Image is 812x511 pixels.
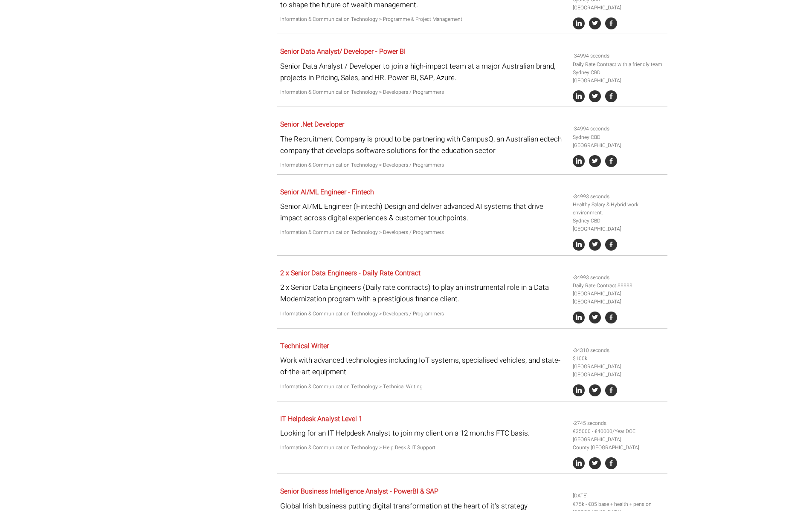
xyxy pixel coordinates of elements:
li: Daily Rate Contract with a friendly team! [573,61,664,69]
a: 2 x Senior Data Engineers - Daily Rate Contract [280,268,420,278]
p: The Recruitment Company is proud to be partnering with CampusQ, an Australian edtech company that... [280,133,566,156]
a: Senior AI/ML Engineer - Fintech [280,187,374,197]
li: Sydney CBD [GEOGRAPHIC_DATA] [573,217,664,233]
li: [DATE] [573,492,664,500]
p: Information & Communication Technology > Developers / Programmers [280,228,566,237]
li: €35000 - €40000/Year DOE [573,427,664,436]
p: Information & Communication Technology > Help Desk & IT Support [280,444,566,452]
p: Looking for an IT Helpdesk Analyst to join my client on a 12 months FTC basis. [280,427,566,439]
p: Work with advanced technologies including IoT systems, specialised vehicles, and state-of-the-art... [280,355,566,378]
li: €75k - €85 base + health + pension [573,500,664,508]
p: Information & Communication Technology > Developers / Programmers [280,88,566,96]
a: Senior .Net Developer [280,119,344,130]
li: [GEOGRAPHIC_DATA] [GEOGRAPHIC_DATA] [573,290,664,306]
p: Senior AI/ML Engineer (Fintech) Design and deliver advanced AI systems that drive impact across d... [280,201,566,224]
li: -34993 seconds [573,274,664,282]
a: Technical Writer [280,341,329,351]
li: [GEOGRAPHIC_DATA] [GEOGRAPHIC_DATA] [573,363,664,379]
a: IT Helpdesk Analyst Level 1 [280,414,362,424]
p: Information & Communication Technology > Technical Writing [280,383,566,391]
li: -34310 seconds [573,346,664,355]
li: -34994 seconds [573,52,664,60]
p: Information & Communication Technology > Developers / Programmers [280,161,566,169]
p: Information & Communication Technology > Developers / Programmers [280,310,566,318]
a: Senior Data Analyst/ Developer - Power BI [280,46,406,57]
a: Senior Business Intelligence Analyst - PowerBI & SAP [280,486,438,497]
p: 2 x Senior Data Engineers (Daily rate contracts) to play an instrumental role in a Data Moderniza... [280,282,566,305]
li: Daily Rate Contract $$$$$ [573,282,664,290]
li: Sydney CBD [GEOGRAPHIC_DATA] [573,133,664,150]
li: Healthy Salary & Hybrid work environment. [573,201,664,217]
li: [GEOGRAPHIC_DATA] County [GEOGRAPHIC_DATA] [573,436,664,452]
p: Information & Communication Technology > Programme & Project Management [280,15,566,23]
li: $100k [573,355,664,363]
li: Sydney CBD [GEOGRAPHIC_DATA] [573,69,664,85]
p: Senior Data Analyst / Developer to join a high-impact team at a major Australian brand, projects ... [280,61,566,84]
li: -2745 seconds [573,419,664,427]
li: -34994 seconds [573,125,664,133]
li: -34993 seconds [573,193,664,201]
